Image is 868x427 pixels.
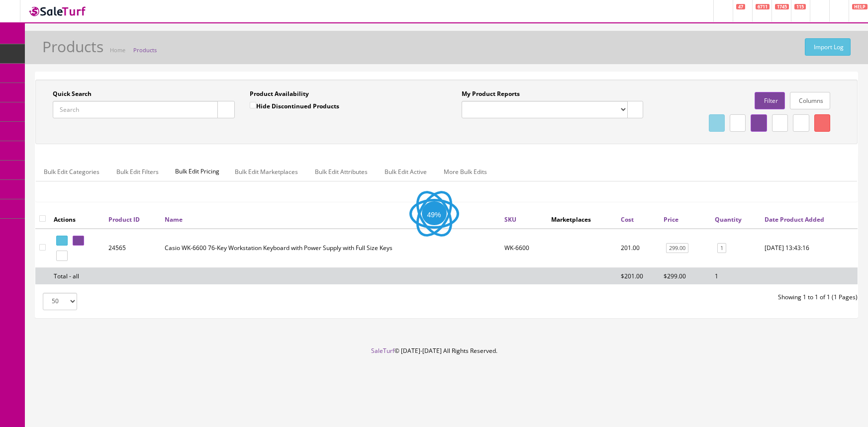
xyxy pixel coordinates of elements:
[36,162,107,181] a: Bulk Edit Categories
[717,243,726,254] a: 1
[28,4,88,18] img: SaleTurf
[250,102,256,108] input: Hide Discontinued Products
[227,162,306,181] a: Bulk Edit Marketplaces
[755,92,784,109] a: Filter
[621,215,634,224] a: Cost
[761,229,858,268] td: 2020-09-14 13:43:16
[133,46,157,54] a: Products
[50,210,104,228] th: Actions
[307,162,376,181] a: Bulk Edit Attributes
[250,101,339,111] label: Hide Discontinued Products
[617,229,660,268] td: 201.00
[547,210,617,228] th: Marketplaces
[371,346,394,355] a: SaleTurf
[756,4,770,9] span: 6711
[108,162,167,181] a: Bulk Edit Filters
[660,267,711,284] td: $299.00
[500,229,547,268] td: WK-6600
[664,215,678,224] a: Price
[250,89,309,98] label: Product Availability
[42,38,103,55] h1: Products
[447,293,866,302] div: Showing 1 to 1 of 1 (1 Pages)
[462,89,520,98] label: My Product Reports
[110,46,125,54] a: Home
[50,267,104,284] td: Total - all
[108,215,140,224] a: Product ID
[377,162,435,181] a: Bulk Edit Active
[165,215,183,224] a: Name
[790,92,830,109] a: Columns
[617,267,660,284] td: $201.00
[715,215,742,224] a: Quantity
[168,162,227,181] span: Bulk Edit Pricing
[765,215,824,224] a: Date Product Added
[805,38,851,56] a: Import Log
[852,4,868,9] span: HELP
[666,243,688,254] a: 299.00
[104,229,161,268] td: 24565
[736,4,745,9] span: 47
[436,162,495,181] a: More Bulk Edits
[794,4,806,9] span: 115
[53,101,218,118] input: Search
[161,229,500,268] td: Casio WK-6600 76-Key Workstation Keyboard with Power Supply with Full Size Keys
[53,89,92,98] label: Quick Search
[775,4,789,9] span: 1745
[711,267,761,284] td: 1
[504,215,516,224] a: SKU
